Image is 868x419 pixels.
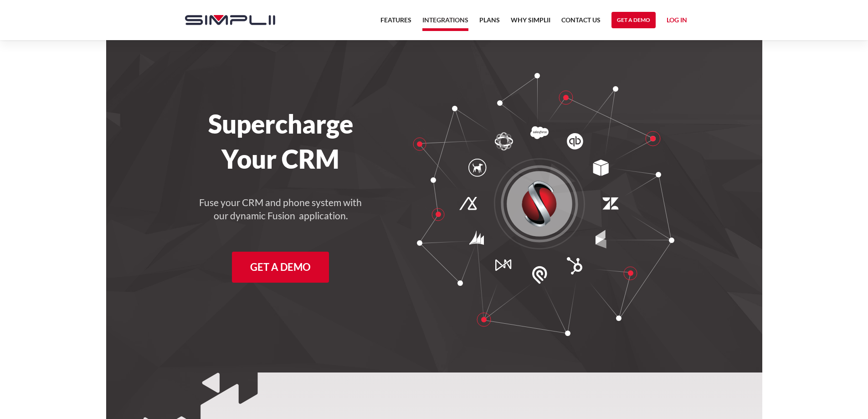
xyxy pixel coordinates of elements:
a: Features [380,15,411,31]
a: Get a Demo [611,12,656,28]
h1: Your CRM [176,144,386,174]
h1: Supercharge [176,109,386,139]
a: Log in [667,15,687,28]
a: Why Simplii [511,15,550,31]
img: Simplii [185,15,275,25]
a: Get a Demo [232,252,329,283]
a: Contact US [561,15,601,31]
a: Plans [479,15,500,31]
a: Integrations [422,15,468,31]
h4: Fuse your CRM and phone system with our dynamic Fusion application. [199,196,363,222]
